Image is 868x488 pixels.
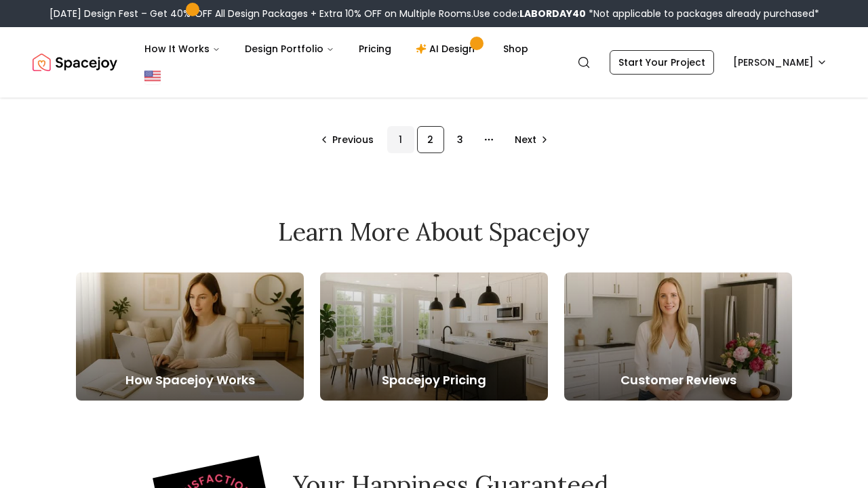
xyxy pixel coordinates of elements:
div: Go to next page [504,126,557,153]
span: Next [515,133,536,146]
button: Design Portfolio [234,35,345,62]
img: Spacejoy Logo [33,49,117,76]
a: Spacejoy Pricing [320,272,548,401]
a: Pricing [348,35,402,62]
a: Customer Reviews [564,272,792,401]
a: Shop [492,35,539,62]
h5: How Spacejoy Works [76,371,304,390]
button: [PERSON_NAME] [725,50,835,75]
button: How It Works [134,35,231,62]
nav: pagination [312,126,557,153]
div: [DATE] Design Fest – Get 40% OFF All Design Packages + Extra 10% OFF on Multiple Rooms. [50,7,819,20]
a: How Spacejoy Works [76,272,304,401]
span: Use code: [473,7,586,20]
a: Start Your Project [610,50,714,75]
a: AI Design [405,35,490,62]
button: Go to previous page [312,126,384,153]
h5: Customer Reviews [564,371,792,390]
h5: Spacejoy Pricing [320,371,548,390]
nav: Main [134,35,539,62]
div: 1 [387,126,414,153]
a: Spacejoy [33,49,117,76]
img: United States [144,68,161,84]
nav: Global [33,27,835,98]
div: 3 [447,126,474,153]
span: *Not applicable to packages already purchased* [586,7,819,20]
div: 2 [417,126,444,153]
h2: Learn More About Spacejoy [76,218,792,245]
span: Previous [332,133,374,146]
b: LABORDAY40 [519,7,586,20]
